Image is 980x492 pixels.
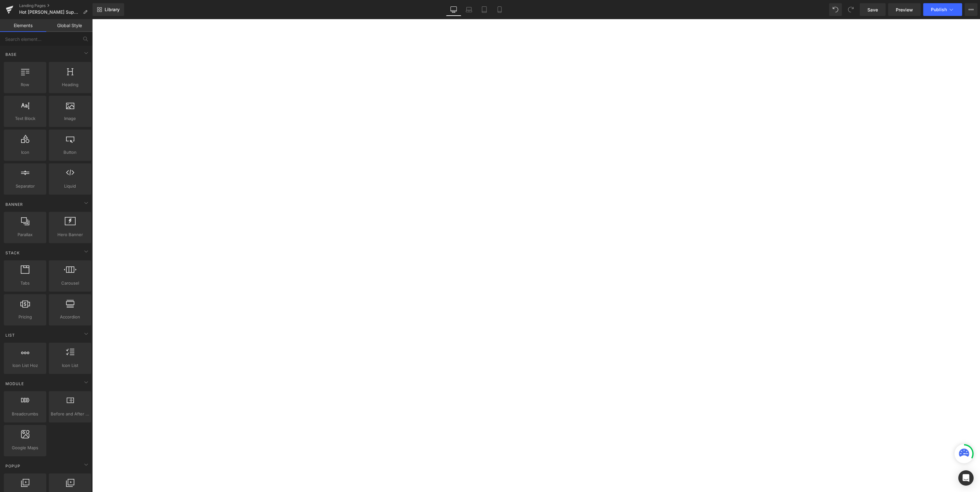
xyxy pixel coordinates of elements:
span: Hero Banner [51,231,89,238]
button: Undo [829,3,842,16]
span: Save [867,6,878,13]
span: Row [6,81,44,88]
span: Separator [6,183,44,190]
span: Banner [5,201,24,207]
a: Preview [888,3,921,16]
span: List [5,332,16,338]
div: Open Intercom Messenger [958,470,974,486]
span: Icon [6,149,44,156]
span: Accordion [51,314,89,320]
span: Parallax [6,231,44,238]
span: Text Block [6,115,44,122]
span: Pricing [6,314,44,320]
button: More [965,3,977,16]
span: Icon List [51,362,89,369]
span: Publish [931,7,947,12]
span: Image [51,115,89,122]
span: Icon List Hoz [6,362,44,369]
span: Module [5,381,25,387]
a: Laptop [461,3,477,16]
span: Before and After Images [51,411,89,417]
span: Popup [5,463,21,469]
span: Library [105,7,120,12]
a: Desktop [446,3,461,16]
span: Tabs [6,280,44,287]
a: Mobile [492,3,507,16]
span: Liquid [51,183,89,190]
a: New Library [93,3,124,16]
span: Stack [5,250,20,256]
a: Tablet [477,3,492,16]
span: Breadcrumbs [6,411,44,417]
button: Redo [844,3,857,16]
span: Hot [PERSON_NAME] Support - TDS [19,10,80,15]
span: Preview [896,6,913,13]
button: Publish [923,3,962,16]
span: Base [5,51,17,57]
span: Google Maps [6,444,44,451]
a: Landing Pages [19,3,93,8]
span: Button [51,149,89,156]
span: Heading [51,81,89,88]
a: Global Style [46,19,93,32]
span: Carousel [51,280,89,287]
